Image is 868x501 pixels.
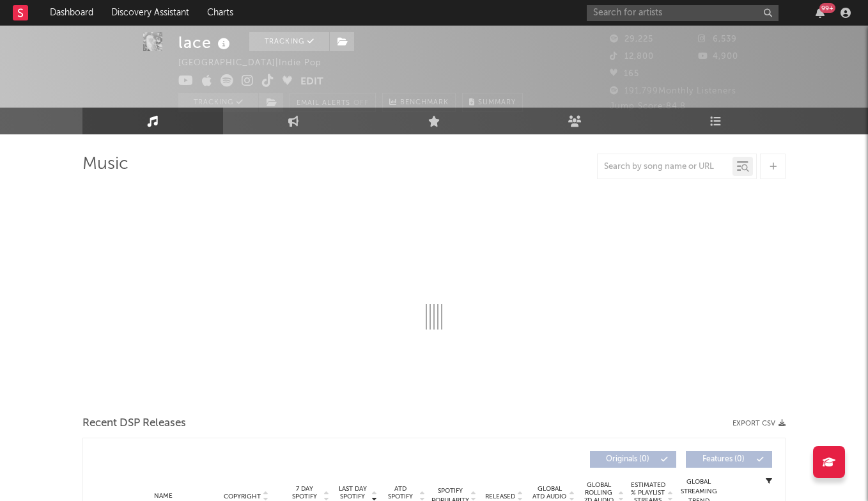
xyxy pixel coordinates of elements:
span: Originals ( 0 ) [598,456,657,463]
span: 191,799 Monthly Listeners [610,87,736,95]
button: Tracking [178,93,258,112]
span: Summary [478,99,516,106]
span: Released [485,493,515,500]
em: Off [353,100,369,107]
input: Search for artists [587,5,779,21]
button: Tracking [249,32,329,51]
button: Export CSV [732,420,786,427]
div: Name [121,491,205,501]
button: Features(0) [686,451,772,468]
button: Originals(0) [590,451,676,468]
div: [GEOGRAPHIC_DATA] | Indie Pop [178,56,336,71]
span: 4,900 [698,52,738,61]
button: 99+ [816,8,825,18]
button: Email AlertsOff [290,93,376,112]
span: 12,800 [610,52,654,61]
span: Features ( 0 ) [694,456,753,463]
span: Jump Score: 84.8 [610,102,686,111]
div: lace [178,32,233,53]
button: Edit [300,74,323,90]
span: Benchmark [400,95,449,111]
button: Summary [462,93,523,112]
div: 99 + [819,3,835,13]
span: 6,539 [698,35,737,44]
input: Search by song name or URL [598,162,732,172]
span: 165 [610,70,639,78]
a: Benchmark [382,93,456,112]
span: Copyright [224,493,261,500]
span: 29,225 [610,35,653,44]
span: Recent DSP Releases [82,416,186,431]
